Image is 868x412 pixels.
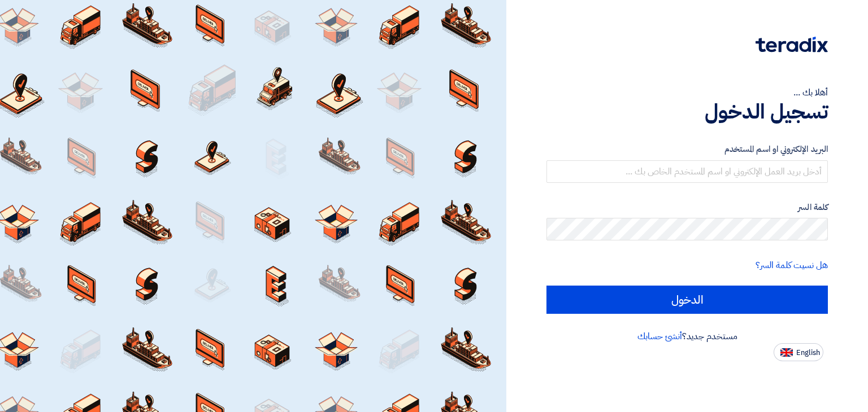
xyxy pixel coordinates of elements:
[546,330,828,343] div: مستخدم جديد؟
[756,37,828,52] img: Teradix logo
[637,330,682,343] a: أنشئ حسابك
[756,258,828,272] a: هل نسيت كلمة السر؟
[546,201,828,214] label: كلمة السر
[546,286,828,314] input: الدخول
[796,349,820,357] span: English
[546,99,828,124] h1: تسجيل الدخول
[546,143,828,156] label: البريد الإلكتروني او اسم المستخدم
[546,86,828,99] div: أهلا بك ...
[774,343,823,361] button: English
[780,348,793,357] img: en-US.png
[546,160,828,183] input: أدخل بريد العمل الإلكتروني او اسم المستخدم الخاص بك ...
